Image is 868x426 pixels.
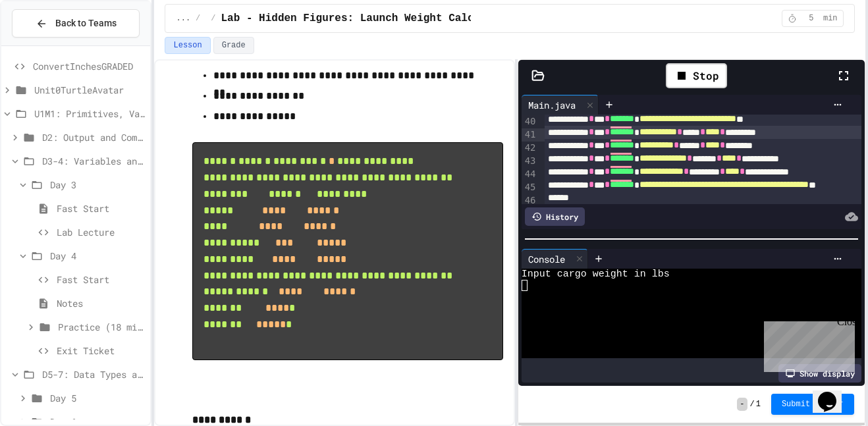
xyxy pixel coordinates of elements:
[522,142,538,155] div: 42
[57,201,145,215] span: Fast Start
[522,128,538,142] div: 41
[525,207,585,226] div: History
[522,181,538,194] div: 45
[5,5,91,84] div: Chat with us now!Close
[211,13,215,24] span: /
[57,296,145,310] span: Notes
[42,154,145,168] span: D3-4: Variables and Input
[823,13,838,24] span: min
[213,37,254,54] button: Grade
[759,316,855,372] iframe: To enrich screen reader interactions, please activate Accessibility in Grammarly extension settings
[522,168,538,181] div: 44
[522,194,538,207] div: 46
[756,399,761,410] span: 1
[522,269,670,280] span: Input cargo weight in lbs
[771,394,854,415] button: Submit Answer
[750,399,755,410] span: /
[522,98,582,112] div: Main.java
[57,225,145,239] span: Lab Lecture
[522,252,572,266] div: Console
[522,249,588,269] div: Console
[50,178,145,192] span: Day 3
[58,320,145,334] span: Practice (18 mins)
[522,95,599,115] div: Main.java
[176,13,190,24] span: ...
[34,83,145,97] span: Unit0TurtleAvatar
[57,273,145,286] span: Fast Start
[778,364,861,383] div: Show display
[42,367,145,381] span: D5-7: Data Types and Number Calculations
[50,249,145,263] span: Day 4
[666,63,727,88] div: Stop
[813,373,855,413] iframe: chat widget
[737,398,747,411] span: -
[165,37,210,54] button: Lesson
[50,391,145,405] span: Day 5
[196,13,200,24] span: /
[12,9,140,38] button: Back to Teams
[801,13,822,24] span: 5
[42,130,145,144] span: D2: Output and Compiling Code
[33,59,145,73] span: ConvertInchesGRADED
[34,107,145,120] span: U1M1: Primitives, Variables, Basic I/O
[782,399,844,410] span: Submit Answer
[522,115,538,128] div: 40
[522,155,538,168] div: 43
[221,11,512,26] span: Lab - Hidden Figures: Launch Weight Calculator
[57,344,145,358] span: Exit Ticket
[55,16,117,30] span: Back to Teams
